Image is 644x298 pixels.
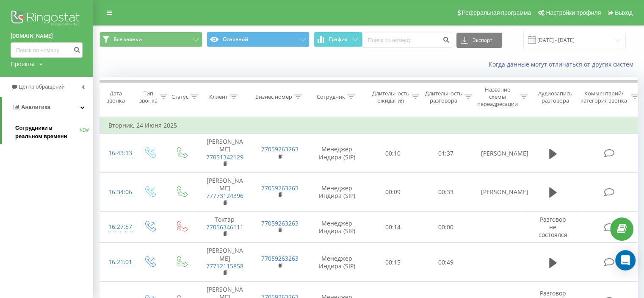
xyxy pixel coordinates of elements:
td: Токтар [197,212,252,243]
a: 77059263263 [261,145,299,153]
td: [PERSON_NAME] [197,243,252,282]
td: [PERSON_NAME] [473,173,528,212]
button: Все звонки [100,32,202,47]
span: Разговор не состоялся [539,215,567,239]
td: Вторник, 24 Июня 2025 [100,117,642,134]
td: 00:00 [420,212,473,243]
div: Длительность разговора [425,90,462,104]
td: 00:15 [367,243,420,282]
span: Центр обращений [19,84,65,90]
span: График [329,36,348,42]
td: [PERSON_NAME] [473,134,528,173]
div: Клиент [209,93,228,100]
span: Выход [615,9,633,16]
span: Все звонки [113,36,142,43]
td: 01:37 [420,134,473,173]
a: 77051342129 [206,153,243,161]
div: Статус [171,93,188,100]
td: 00:09 [367,173,420,212]
div: Проекты [11,60,34,68]
a: Сотрудники в реальном времениNEW [15,120,93,144]
button: Экспорт [456,33,502,48]
a: 77056346111 [206,223,243,231]
span: Настройки профиля [546,9,601,16]
div: 16:43:13 [108,145,125,162]
span: Сотрудники в реальном времени [15,124,80,141]
a: 77059263263 [261,219,299,227]
td: [PERSON_NAME] [197,134,252,173]
span: Аналитика [21,104,50,110]
div: Название схемы переадресации [477,86,518,108]
div: 16:34:06 [108,184,125,201]
a: Аналитика [2,97,93,117]
button: График [314,32,362,47]
div: Сотрудник [317,93,345,100]
div: Open Intercom Messenger [615,250,636,270]
a: [DOMAIN_NAME] [11,32,83,40]
div: Комментарий/категория звонка [579,90,629,104]
div: Дата звонка [100,90,131,104]
div: Аудиозапись разговора [535,90,576,104]
div: Длительность ожидания [372,90,409,104]
td: 00:10 [367,134,420,173]
input: Поиск по номеру [362,33,452,48]
a: 77712115858 [206,262,243,270]
td: 00:49 [420,243,473,282]
input: Поиск по номеру [11,42,83,58]
span: Реферальная программа [462,9,531,16]
td: 00:14 [367,212,420,243]
td: Менеджер Индира (SIP) [307,134,367,173]
td: Менеджер Индира (SIP) [307,173,367,212]
div: 16:27:57 [108,219,125,235]
a: 77059263263 [261,254,299,262]
a: 77773124396 [206,192,243,200]
td: Менеджер Индира (SIP) [307,243,367,282]
button: Основной [207,32,310,47]
div: 16:21:01 [108,254,125,270]
td: 00:33 [420,173,473,212]
td: Менеджер Индира (SIP) [307,212,367,243]
a: 77059263263 [261,184,299,192]
a: Когда данные могут отличаться от других систем [489,60,638,68]
img: Ringostat logo [11,8,83,30]
div: Тип звонка [139,90,158,104]
div: Бизнес номер [255,93,292,100]
td: [PERSON_NAME] [197,173,252,212]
